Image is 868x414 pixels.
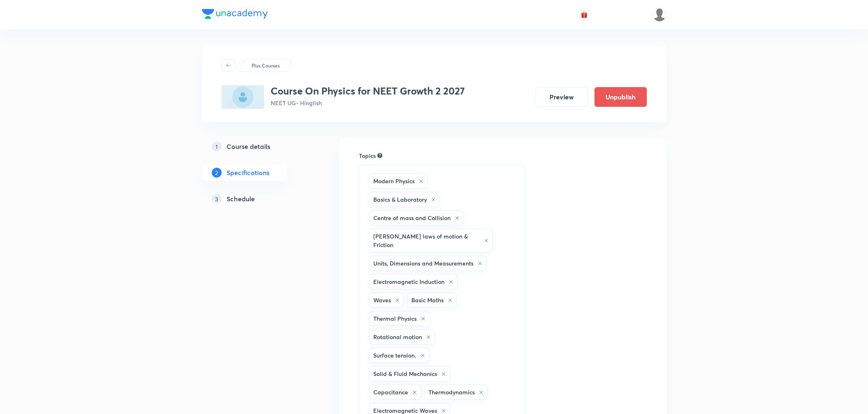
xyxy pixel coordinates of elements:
p: 3 [212,194,222,204]
p: 1 [212,142,222,151]
h5: Schedule [227,194,255,204]
h3: Course On Physics for NEET Growth 2 2027 [271,85,465,97]
img: Vivek Patil [653,8,666,22]
h6: Capacitance [373,388,408,396]
h5: Course details [227,142,270,151]
h6: Waves [373,296,391,304]
h6: Basic Maths [411,296,444,304]
h6: Rotational motion [373,333,422,341]
button: Unpublish [594,87,647,107]
h6: [PERSON_NAME] laws of motion & Friction [373,232,480,249]
div: Search for topics [377,152,382,159]
p: Plus Courses [251,62,280,69]
h6: Surface tension. [373,351,416,360]
p: NEET UG • Hinglish [271,99,465,107]
h5: Specifications [227,168,269,178]
h6: Units, Dimensions and Measurements [373,259,473,268]
button: avatar [578,8,591,21]
h6: Solid & Fluid Mechanics [373,369,437,378]
h6: Thermodynamics [428,388,475,396]
h6: Basics & Laboratory [373,195,427,204]
a: 1Course details [202,138,313,155]
button: Preview [536,87,588,107]
h6: Modern Physics [373,177,415,185]
h6: Electromagnetic Induction [373,277,444,286]
img: 49F337E6-23A7-408D-9EB3-67683AD6805E_plus.png [222,85,264,109]
p: 2 [212,168,222,178]
h6: Centre of mass and Collision [373,214,451,222]
a: 3Schedule [202,191,313,207]
h6: Thermal Physics [373,314,417,323]
h6: Topics [359,151,376,160]
a: Company Logo [202,9,268,21]
img: Company Logo [202,9,268,19]
img: avatar [581,11,588,18]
